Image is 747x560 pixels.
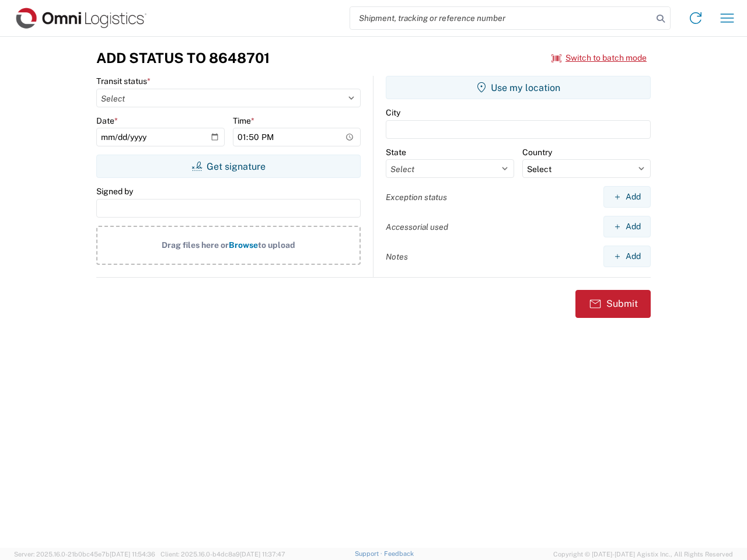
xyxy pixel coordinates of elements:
[233,116,254,126] label: Time
[96,50,270,66] h3: Add Status to 8648701
[386,192,447,202] label: Exception status
[603,186,651,208] button: Add
[162,240,229,250] span: Drag files here or
[240,551,285,558] span: [DATE] 11:37:47
[386,107,400,118] label: City
[575,290,651,318] button: Submit
[96,116,118,126] label: Date
[14,551,155,558] span: Server: 2025.16.0-21b0bc45e7b
[603,246,651,267] button: Add
[551,48,647,68] button: Switch to batch mode
[350,7,652,29] input: Shipment, tracking or reference number
[160,551,285,558] span: Client: 2025.16.0-b4dc8a9
[229,240,258,250] span: Browse
[553,549,733,559] span: Copyright © [DATE]-[DATE] Agistix Inc., All Rights Reserved
[386,147,406,157] label: State
[110,551,155,558] span: [DATE] 11:54:36
[96,186,133,197] label: Signed by
[96,76,151,86] label: Transit status
[603,216,651,237] button: Add
[386,251,408,262] label: Notes
[96,155,361,178] button: Get signature
[258,240,295,250] span: to upload
[522,147,552,157] label: Country
[386,222,448,232] label: Accessorial used
[384,550,414,557] a: Feedback
[355,550,384,557] a: Support
[386,76,651,99] button: Use my location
